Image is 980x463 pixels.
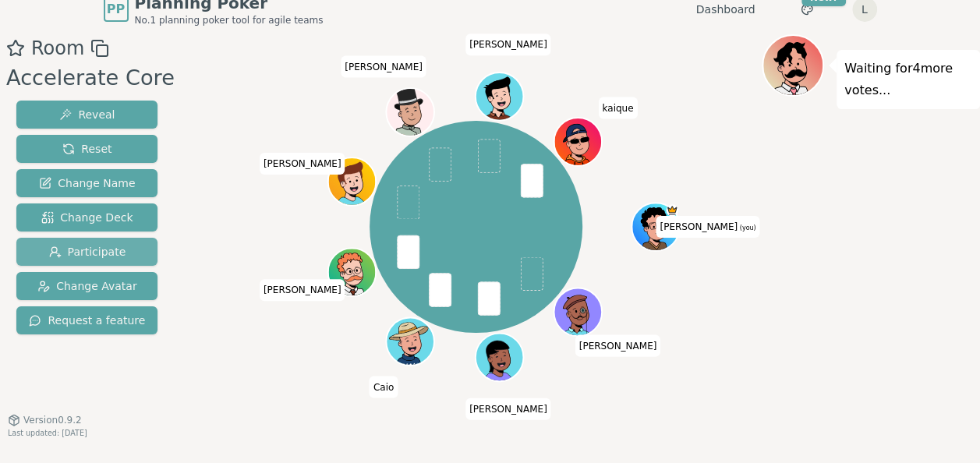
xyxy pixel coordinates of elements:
div: Accelerate Core [6,62,175,94]
p: Waiting for 4 more votes... [844,58,972,101]
span: (you) [738,224,756,231]
span: No.1 planning poker tool for agile teams [135,14,324,27]
button: Click to change your avatar [633,204,678,249]
span: Change Name [39,175,135,191]
button: Change Avatar [16,272,157,300]
button: Version0.9.2 [8,414,82,426]
button: Change Deck [16,203,157,231]
span: Click to change your name [656,216,759,238]
button: Change Name [16,169,157,197]
span: Click to change your name [260,279,345,301]
span: Luis Oliveira is the host [666,204,678,216]
span: Click to change your name [341,56,426,78]
button: Add as favourite [6,34,25,62]
button: Participate [16,238,157,266]
span: Participate [49,244,126,260]
span: Click to change your name [465,34,551,56]
span: Change Avatar [37,278,137,294]
button: Request a feature [16,306,157,334]
span: Click to change your name [598,97,637,119]
span: Click to change your name [575,335,661,357]
button: Reveal [16,101,157,129]
span: Last updated: [DATE] [8,429,87,437]
span: Click to change your name [465,398,551,420]
span: Version 0.9.2 [23,414,82,426]
span: Reveal [59,107,115,122]
span: Room [31,34,84,62]
span: Reset [62,141,111,157]
a: Dashboard [696,2,755,17]
span: Request a feature [29,313,145,328]
span: Click to change your name [260,153,345,175]
button: Reset [16,135,157,163]
span: Change Deck [41,210,133,225]
span: Click to change your name [370,376,398,398]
